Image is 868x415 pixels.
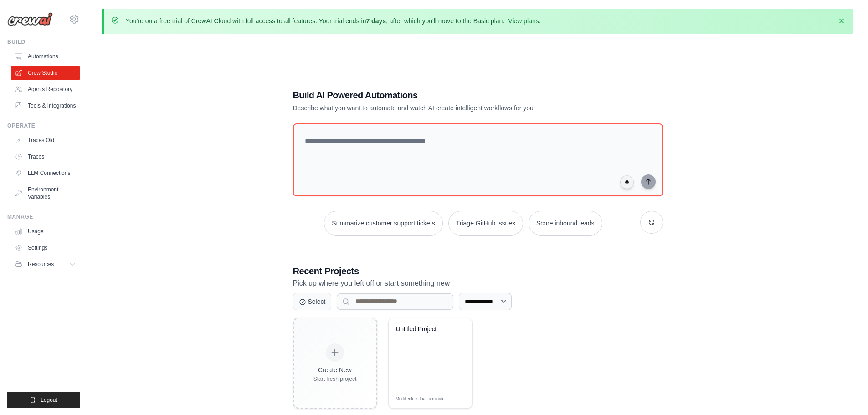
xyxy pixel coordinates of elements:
[11,182,80,204] a: Environment Variables
[396,396,445,402] span: Modified less than a minute
[7,392,80,408] button: Logout
[448,211,523,236] button: Triage GitHub issues
[293,89,599,102] h1: Build AI Powered Automations
[293,103,599,113] p: Describe what you want to automate and watch AI create intelligent workflows for you
[11,98,80,113] a: Tools & Integrations
[11,241,80,255] a: Settings
[7,38,80,46] div: Build
[126,16,541,26] p: You're on a free trial of CrewAI Cloud with full access to all features. Your trial ends in , aft...
[11,166,80,180] a: LLM Connections
[11,149,80,164] a: Traces
[11,133,80,148] a: Traces Old
[41,396,57,404] span: Logout
[293,293,332,310] button: Select
[7,12,53,26] img: Logo
[293,265,663,277] h3: Recent Projects
[28,261,54,268] span: Resources
[313,365,357,374] div: Create New
[640,211,663,234] button: Get new suggestions
[313,375,357,383] div: Start fresh project
[293,277,663,289] p: Pick up where you left off or start something new
[7,213,80,220] div: Manage
[396,325,451,333] div: Untitled Project
[620,175,634,189] button: Click to speak your automation idea
[450,396,458,403] span: Edit
[11,224,80,239] a: Usage
[11,82,80,97] a: Agents Repository
[366,17,386,25] strong: 7 days
[11,66,80,80] a: Crew Studio
[11,257,80,272] button: Resources
[508,17,539,25] a: View plans
[324,211,442,236] button: Summarize customer support tickets
[529,211,602,236] button: Score inbound leads
[7,122,80,129] div: Operate
[11,49,80,64] a: Automations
